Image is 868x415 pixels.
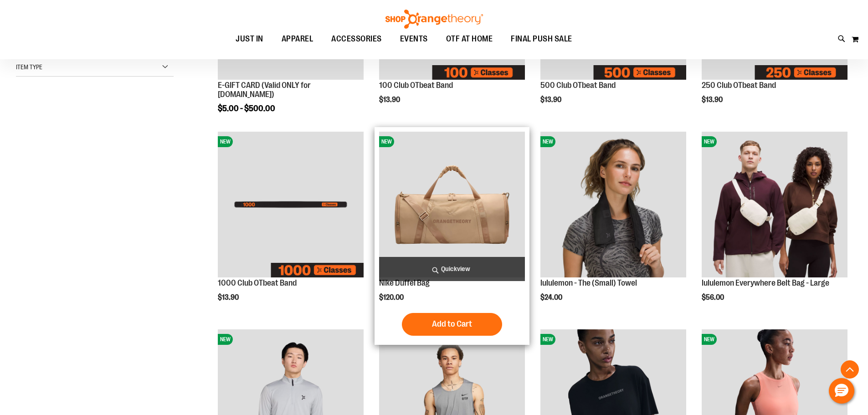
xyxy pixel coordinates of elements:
span: APPAREL [282,29,313,49]
a: 100 Club OTbeat Band [379,81,453,90]
span: $5.00 - $500.00 [218,104,275,113]
div: product [536,127,691,325]
a: JUST IN [226,29,272,49]
a: FINAL PUSH SALE [502,29,581,50]
a: 500 Club OTbeat Band [540,81,616,90]
span: OTF AT HOME [446,29,493,49]
img: Image of 1000 Club OTbeat Band [218,132,364,277]
div: product [375,127,529,345]
span: $13.90 [540,96,563,104]
span: JUST IN [236,29,263,49]
button: Back To Top [841,360,859,379]
span: NEW [702,136,717,147]
a: OTF AT HOME [437,29,502,50]
a: 1000 Club OTbeat Band [218,278,297,287]
a: 250 Club OTbeat Band [702,81,776,90]
a: EVENTS [391,29,437,50]
a: Nike Duffel BagNEW [379,132,525,279]
span: ACCESSORIES [331,29,382,49]
a: APPAREL [272,29,323,50]
img: lululemon Everywhere Belt Bag - Large [702,132,847,277]
span: $13.90 [379,96,401,104]
span: Add to Cart [432,319,472,329]
div: product [213,127,368,320]
span: NEW [379,136,394,147]
a: Nike Duffel Bag [379,278,430,287]
a: lululemon Everywhere Belt Bag - LargeNEW [702,132,847,279]
img: lululemon - The (Small) Towel [540,132,686,277]
img: Shop Orangetheory [384,10,484,29]
a: lululemon Everywhere Belt Bag - Large [702,278,829,287]
span: FINAL PUSH SALE [511,29,572,49]
span: $13.90 [702,96,724,104]
span: $13.90 [218,293,240,302]
span: $120.00 [379,293,405,302]
span: NEW [540,136,555,147]
span: EVENTS [400,29,428,49]
a: ACCESSORIES [322,29,391,50]
button: Add to Cart [402,313,502,336]
span: NEW [218,136,233,147]
button: Hello, have a question? Let’s chat. [829,378,854,404]
span: Item Type [16,63,42,71]
span: NEW [702,334,717,345]
a: lululemon - The (Small) Towel [540,278,637,287]
a: lululemon - The (Small) TowelNEW [540,132,686,279]
a: Image of 1000 Club OTbeat BandNEW [218,132,364,279]
span: NEW [540,334,555,345]
img: Nike Duffel Bag [379,132,525,277]
a: E-GIFT CARD (Valid ONLY for [DOMAIN_NAME]) [218,81,311,99]
a: Quickview [379,257,525,281]
div: product [697,127,852,325]
span: $24.00 [540,293,564,302]
span: $56.00 [702,293,725,302]
span: NEW [218,334,233,345]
